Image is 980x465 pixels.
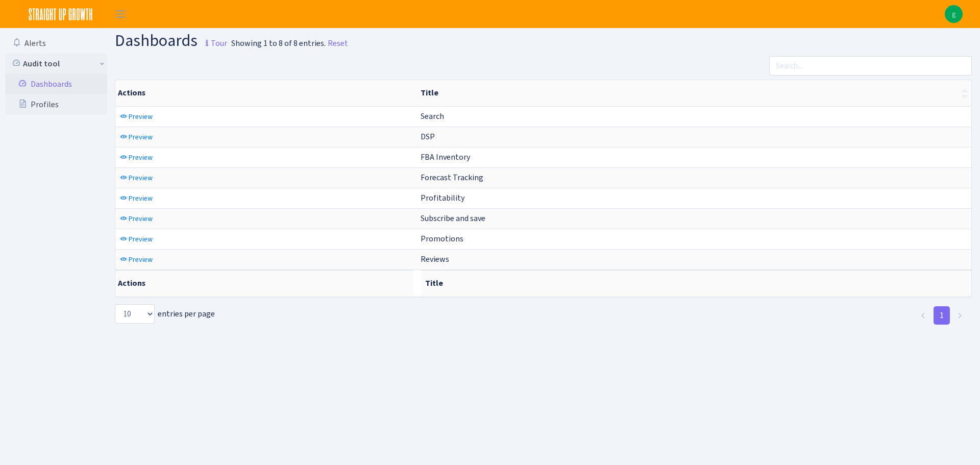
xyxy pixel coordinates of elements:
[5,94,107,115] a: Profiles
[117,211,155,227] a: Preview
[421,192,464,203] span: Profitability
[5,33,107,54] a: Alerts
[115,80,416,106] th: Actions
[421,111,444,121] span: Search
[129,132,153,142] span: Preview
[231,37,326,50] div: Showing 1 to 8 of 8 entries.
[108,6,133,22] button: Toggle navigation
[117,231,155,247] a: Preview
[115,270,413,297] th: Actions
[117,109,155,125] a: Preview
[129,193,153,203] span: Preview
[117,190,155,206] a: Preview
[129,234,153,244] span: Preview
[416,80,971,106] th: Title : activate to sort column ascending
[5,54,107,74] a: Audit tool
[945,5,963,23] img: gjoyce
[945,5,963,23] a: g
[769,56,972,76] input: Search...
[117,150,155,165] a: Preview
[129,173,153,183] span: Preview
[934,306,950,325] a: 1
[328,37,348,50] a: Reset
[421,270,971,297] th: Title
[5,74,107,94] a: Dashboards
[115,304,215,324] label: entries per page
[115,32,227,52] h1: Dashboards
[117,129,155,145] a: Preview
[198,30,227,51] a: Tour
[117,170,155,186] a: Preview
[115,304,155,324] select: entries per page
[421,213,485,224] span: Subscribe and save
[421,233,463,244] span: Promotions
[201,35,227,52] small: Tour
[421,254,449,264] span: Reviews
[421,172,483,183] span: Forecast Tracking
[129,112,153,121] span: Preview
[421,152,470,162] span: FBA Inventory
[129,214,153,224] span: Preview
[421,131,435,142] span: DSP
[117,252,155,267] a: Preview
[129,255,153,264] span: Preview
[129,153,153,162] span: Preview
